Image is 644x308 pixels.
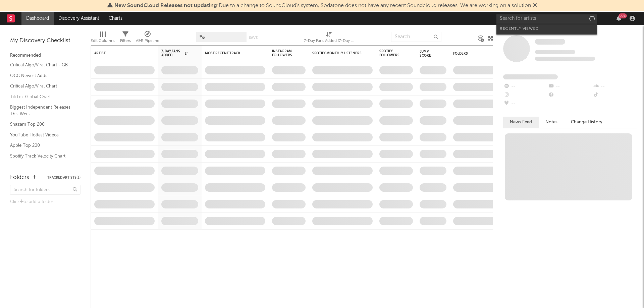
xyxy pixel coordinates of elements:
[10,52,80,60] div: Recommended
[10,104,74,117] a: Biggest Independent Releases This Week
[619,13,627,18] div: 99 +
[10,61,74,69] a: Critical Algo/Viral Chart - GB
[453,52,503,56] div: Folders
[539,117,564,128] button: Notes
[535,50,575,54] span: Tracking Since: [DATE]
[616,16,621,21] button: 99+
[304,37,354,45] div: 7-Day Fans Added (7-Day Fans Added)
[503,74,558,79] span: Fans Added by Platform
[391,32,441,42] input: Search...
[548,91,592,100] div: --
[312,51,363,55] div: Spotify Monthly Listeners
[47,176,80,179] button: Tracked Artists(3)
[54,12,104,25] a: Discovery Assistant
[548,82,592,91] div: --
[10,142,74,149] a: Apple Top 200
[503,91,548,100] div: --
[535,57,595,61] span: 0 fans last week
[161,49,183,57] span: 7-Day Fans Added
[120,37,131,45] div: Filters
[420,50,436,58] div: Jump Score
[10,37,80,45] div: My Discovery Checklist
[10,82,74,90] a: Critical Algo/Viral Chart
[503,100,548,108] div: --
[10,72,74,79] a: OCC Newest Adds
[114,3,531,8] span: : Due to a change to SoundCloud's system, Sodatone does not have any recent Soundcloud releases. ...
[249,36,258,40] button: Save
[503,117,539,128] button: News Feed
[21,12,54,25] a: Dashboard
[10,198,80,206] div: Click to add a folder.
[94,51,145,55] div: Artist
[10,121,74,128] a: Shazam Top 200
[535,39,565,45] span: Some Artist
[114,3,217,8] span: New SoundCloud Releases not updating
[593,91,637,100] div: --
[272,49,296,57] div: Instagram Followers
[564,117,609,128] button: Change History
[496,14,597,23] input: Search for artists
[91,37,115,45] div: Edit Columns
[120,28,131,48] div: Filters
[503,82,548,91] div: --
[10,93,74,101] a: TikTok Global Chart
[136,28,159,48] div: A&R Pipeline
[535,39,565,45] a: Some Artist
[593,82,637,91] div: --
[91,28,115,48] div: Edit Columns
[136,37,159,45] div: A&R Pipeline
[500,25,594,33] div: Recently Viewed
[10,131,74,139] a: YouTube Hottest Videos
[10,185,80,195] input: Search for folders...
[304,28,354,48] div: 7-Day Fans Added (7-Day Fans Added)
[104,12,127,25] a: Charts
[533,3,537,8] span: Dismiss
[205,51,255,55] div: Most Recent Track
[10,152,74,160] a: Spotify Track Velocity Chart
[379,49,403,57] div: Spotify Followers
[10,174,29,182] div: Folders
